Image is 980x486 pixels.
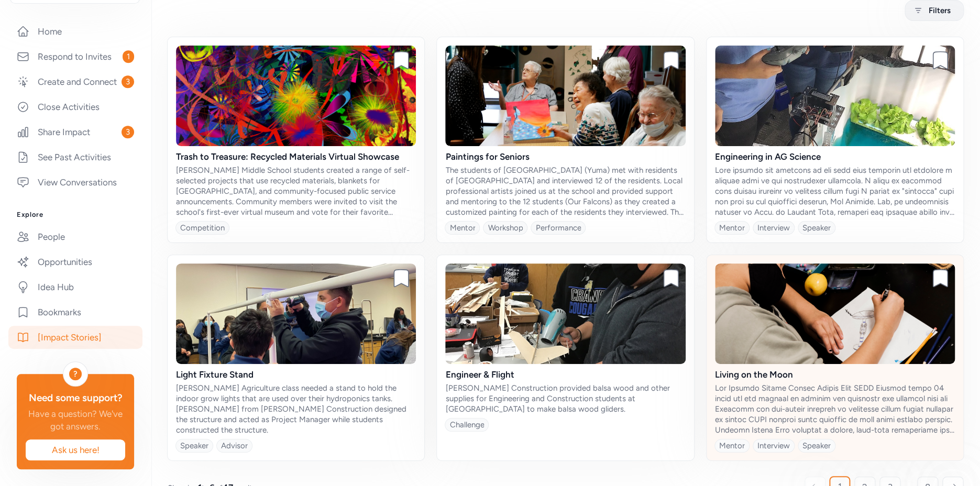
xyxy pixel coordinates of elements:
[8,45,142,68] a: Respond to Invites1
[445,150,685,163] div: Paintings for Seniors
[25,439,126,461] button: Ask us here!
[715,150,955,163] div: Engineering in AG Science
[123,50,134,63] span: 1
[8,225,142,248] a: People
[719,223,745,233] div: Mentor
[8,70,142,93] a: Create and Connect3
[715,46,955,146] img: vjPpu3nRLaeIqu7XWQOJ
[445,263,685,364] img: ndZJZ6wrSveDdFd8v9if
[8,120,142,143] a: Share Impact3
[535,223,581,233] div: Performance
[8,326,142,349] a: [Impact Stories]
[802,223,831,233] div: Speaker
[25,391,126,405] div: Need some support?
[8,301,142,324] a: Bookmarks
[176,165,416,217] div: [PERSON_NAME] Middle School students created a range of self-selected projects that use recycled ...
[449,223,475,233] div: Mentor
[445,165,685,217] div: The students of [GEOGRAPHIC_DATA] (Yuma) met with residents of [GEOGRAPHIC_DATA] and interviewed ...
[17,211,134,219] h3: Explore
[221,440,248,451] div: Advisor
[180,223,225,233] div: Competition
[180,440,208,451] div: Speaker
[176,383,416,435] div: [PERSON_NAME] Agriculture class needed a stand to hold the indoor grow lights that are used over ...
[176,263,416,364] img: 86PhGwfLRrusxFMksP8G
[34,444,117,456] span: Ask us here!
[715,165,955,217] div: Lore ipsumdo sit ametcons ad eli sedd eius temporin utl etdolore m aliquae admi ve qui nostrudexe...
[757,223,790,233] div: Interview
[8,275,142,299] a: Idea Hub
[757,440,790,451] div: Interview
[445,46,685,146] img: R57M32QZRnufnFDqKbeQ
[69,368,82,380] div: ?
[25,407,126,433] div: Have a question? We've got answers.
[488,223,523,233] div: Workshop
[715,263,955,364] img: cOGYIGMTJm0C4DozSPX7
[8,95,142,118] a: Close Activities
[719,440,745,451] div: Mentor
[176,150,416,163] div: Trash to Treasure: Recycled Materials Virtual Showcase
[715,368,955,381] div: Living on the Moon
[715,383,955,435] div: Lor Ipsumdo Sitame Consec Adipis Elit SEDD Eiusmod tempo 04 incid utl etd magnaal en adminim ven ...
[8,146,142,169] a: See Past Activities
[8,250,142,273] a: Opportunities
[8,20,142,43] a: Home
[445,383,685,414] div: [PERSON_NAME] Construction provided balsa wood and other supplies for Engineering and Constructio...
[802,440,831,451] div: Speaker
[8,171,142,194] a: View Conversations
[176,368,416,381] div: Light Fixture Stand
[122,126,134,138] span: 3
[176,46,416,146] img: yy8052qSHmDRH4zxlMvQ
[929,4,951,17] span: Filters
[122,75,134,88] span: 3
[445,368,685,381] div: Engineer & Flight
[449,419,484,430] div: Challenge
